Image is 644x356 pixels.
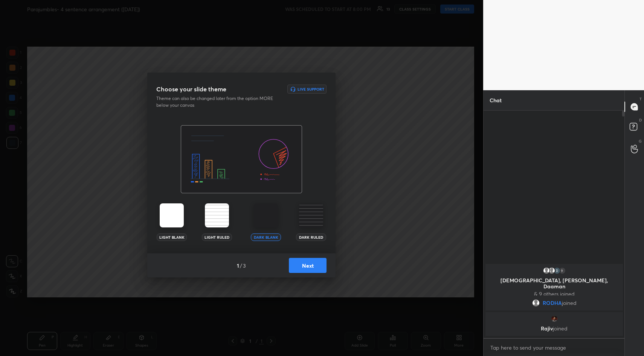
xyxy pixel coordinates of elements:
[553,325,568,332] span: joined
[490,326,618,332] p: Rajiv
[205,203,229,227] img: lightRuledTheme.002cd57a.svg
[181,125,302,194] img: darkThemeBanner.f801bae7.svg
[548,267,555,274] img: default.png
[550,315,558,323] img: thumbnail.jpg
[558,267,566,274] div: 9
[254,203,278,227] img: darkTheme.aa1caeba.svg
[156,95,278,109] p: Theme can also be changed later from the option MORE below your canvas
[553,267,560,274] img: thumbnail.jpg
[490,277,618,289] p: [DEMOGRAPHIC_DATA], [PERSON_NAME], Daaman
[156,85,226,94] h3: Choose your slide theme
[202,233,232,241] div: Light Ruled
[484,90,508,110] p: Chat
[639,117,642,123] p: D
[532,299,539,307] img: default.png
[157,233,187,241] div: Light Blank
[289,258,327,273] button: Next
[243,262,246,270] h4: 3
[298,87,324,91] h6: Live Support
[490,291,618,297] p: & 9 others joined
[484,262,625,338] div: grid
[160,203,184,227] img: lightTheme.5bb83c5b.svg
[639,96,642,102] p: T
[299,203,323,227] img: darkRuledTheme.359fb5fd.svg
[240,262,242,270] h4: /
[296,233,326,241] div: Dark Ruled
[639,138,642,144] p: G
[251,233,281,241] div: Dark Blank
[237,262,239,270] h4: 1
[542,267,550,274] img: default.png
[542,300,562,306] span: RODHA
[562,300,576,306] span: joined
